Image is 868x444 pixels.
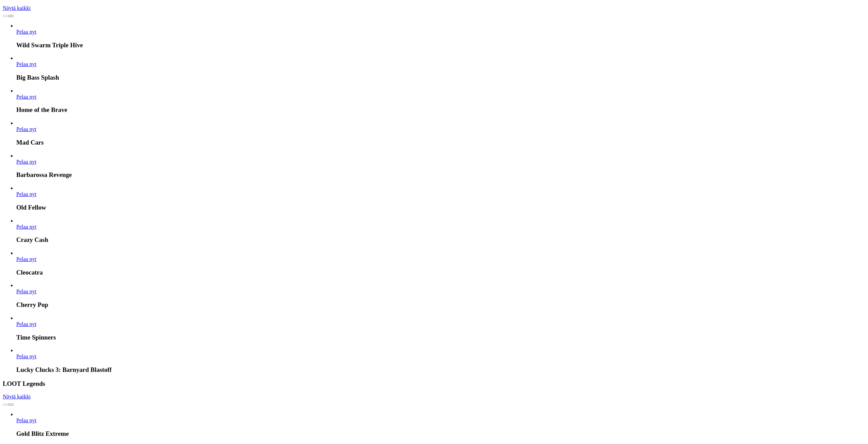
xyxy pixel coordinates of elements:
button: prev slide [3,404,8,406]
h3: LOOT Legends [3,380,865,388]
h3: Home of the Brave [16,106,865,114]
span: Pelaa nyt [16,289,36,294]
span: Pelaa nyt [16,256,36,262]
span: Pelaa nyt [16,417,36,423]
article: Lucky Clucks 3: Barnyard Blastoff [16,347,865,374]
h3: Gold Blitz Extreme [16,430,865,438]
h3: Old Fellow [16,204,865,211]
button: prev slide [3,15,8,17]
article: Time Spinners [16,315,865,341]
button: next slide [8,15,14,17]
article: Cherry Pop [16,282,865,309]
a: Cleocatra [16,256,36,262]
a: Old Fellow [16,191,36,197]
article: Cleocatra [16,250,865,276]
a: Näytä kaikki [3,394,31,399]
h3: Cherry Pop [16,301,865,309]
article: Big Bass Splash [16,55,865,81]
a: Time Spinners [16,321,36,327]
a: Wild Swarm Triple Hive [16,29,36,35]
span: Pelaa nyt [16,353,36,359]
article: Home of the Brave [16,88,865,114]
article: Barbarossa Revenge [16,153,865,179]
a: Cherry Pop [16,289,36,294]
a: Lucky Clucks 3: Barnyard Blastoff [16,353,36,359]
span: Pelaa nyt [16,321,36,327]
span: Pelaa nyt [16,94,36,100]
span: Pelaa nyt [16,159,36,165]
span: Pelaa nyt [16,126,36,132]
span: Pelaa nyt [16,61,36,67]
h3: Cleocatra [16,269,865,276]
h3: Big Bass Splash [16,74,865,81]
article: Mad Cars [16,120,865,146]
h3: Crazy Cash [16,236,865,244]
a: Gold Blitz Extreme [16,417,36,423]
button: next slide [8,404,14,406]
a: Näytä kaikki [3,5,31,11]
span: Pelaa nyt [16,224,36,230]
h3: Mad Cars [16,139,865,146]
span: Pelaa nyt [16,191,36,197]
a: Big Bass Splash [16,61,36,67]
h3: Wild Swarm Triple Hive [16,42,865,49]
a: Crazy Cash [16,224,36,230]
h3: Time Spinners [16,334,865,341]
span: Pelaa nyt [16,29,36,35]
a: Home of the Brave [16,94,36,100]
article: Old Fellow [16,185,865,211]
a: Mad Cars [16,126,36,132]
h3: Barbarossa Revenge [16,171,865,179]
article: Crazy Cash [16,218,865,244]
article: Wild Swarm Triple Hive [16,23,865,49]
h3: Lucky Clucks 3: Barnyard Blastoff [16,366,865,374]
a: Barbarossa Revenge [16,159,36,165]
article: Gold Blitz Extreme [16,411,865,438]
